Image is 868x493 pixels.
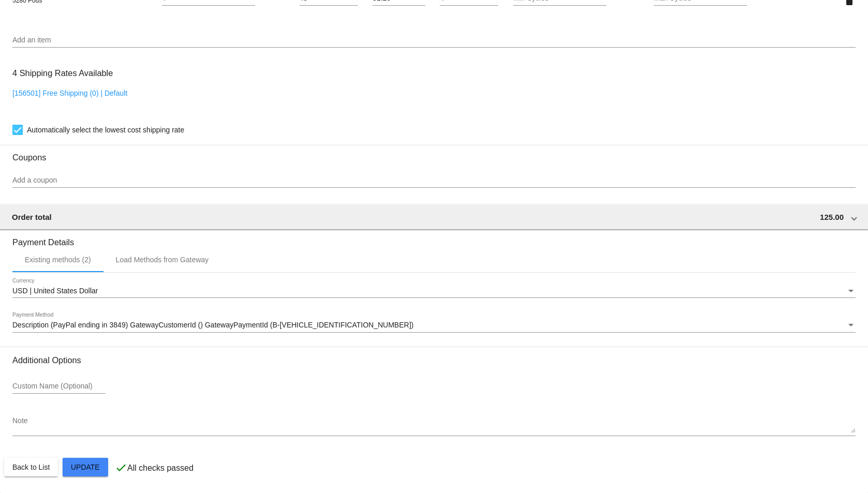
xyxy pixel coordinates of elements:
p: All checks passed [127,464,193,473]
span: Update [71,463,100,471]
span: Description (PayPal ending in 3849) GatewayCustomerId () GatewayPaymentId (B-[VEHICLE_IDENTIFICAT... [12,321,413,329]
button: Update [63,458,108,476]
mat-icon: check [115,461,127,474]
input: Add an item [12,36,856,44]
span: USD | United States Dollar [12,287,98,295]
h3: 4 Shipping Rates Available [12,62,113,84]
input: Add a coupon [12,176,856,185]
mat-select: Payment Method [12,321,856,330]
span: Automatically select the lowest cost shipping rate [27,124,184,136]
span: Back to List [12,463,50,471]
div: Load Methods from Gateway [116,256,209,264]
span: Order total [12,213,52,221]
button: Back to List [4,458,58,476]
a: [156501] Free Shipping (0) | Default [12,89,127,97]
h3: Coupons [12,145,856,162]
h3: Payment Details [12,230,856,247]
div: Existing methods (2) [25,256,91,264]
input: Custom Name (Optional) [12,382,106,391]
span: 125.00 [820,213,844,221]
h3: Additional Options [12,355,856,365]
mat-select: Currency [12,287,856,295]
